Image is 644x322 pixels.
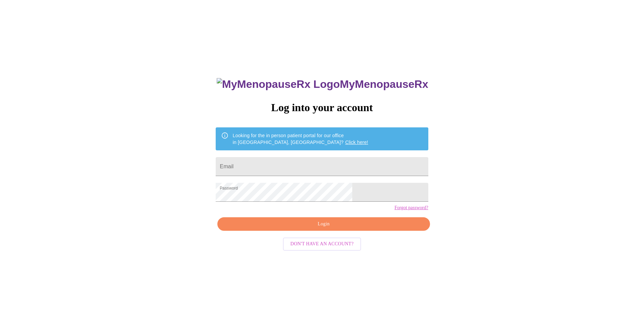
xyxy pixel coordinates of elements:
button: Don't have an account? [283,238,361,251]
img: MyMenopauseRx Logo [217,78,340,91]
span: Login [225,220,422,228]
div: Looking for the in person patient portal for our office in [GEOGRAPHIC_DATA], [GEOGRAPHIC_DATA]? [233,129,368,148]
span: Don't have an account? [290,240,354,248]
h3: Log into your account [216,101,428,114]
a: Forgot password? [395,205,428,210]
a: Don't have an account? [281,241,363,246]
a: Click here! [345,140,368,145]
button: Login [217,217,430,231]
h3: MyMenopauseRx [217,78,428,91]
